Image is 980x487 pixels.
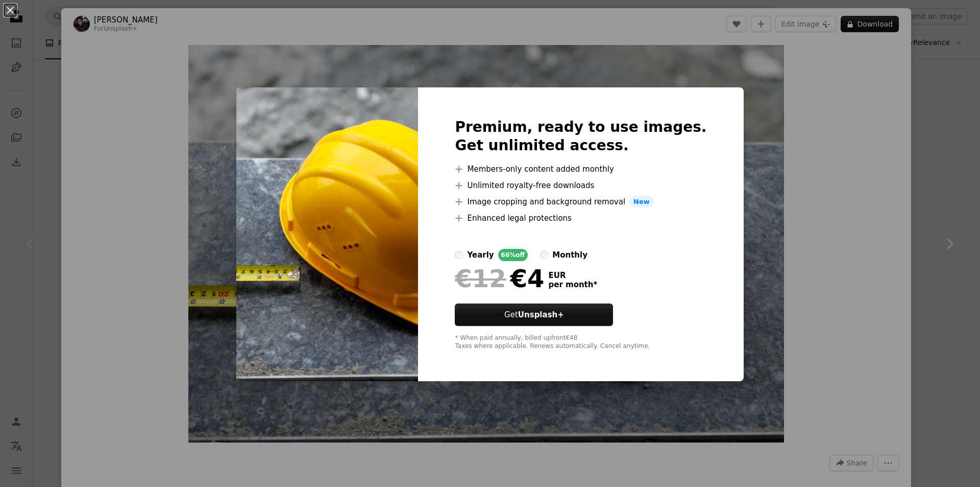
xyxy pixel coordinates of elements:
input: yearly66%off [455,251,463,259]
li: Unlimited royalty-free downloads [455,179,706,192]
div: yearly [467,249,494,261]
strong: Unsplash+ [518,310,564,319]
div: monthly [552,249,587,261]
input: monthly [540,251,548,259]
li: Members-only content added monthly [455,163,706,175]
li: Enhanced legal protections [455,212,706,224]
span: New [629,196,654,208]
div: * When paid annually, billed upfront €48 Taxes where applicable. Renews automatically. Cancel any... [455,334,706,351]
li: Image cropping and background removal [455,196,706,208]
div: 66% off [498,249,528,261]
span: EUR [548,271,597,280]
span: per month * [548,280,597,289]
span: €12 [455,265,506,292]
h2: Premium, ready to use images. Get unlimited access. [455,118,706,155]
img: premium_photo-1681989493328-0e5301879a4f [236,87,418,382]
button: GetUnsplash+ [455,304,613,326]
div: €4 [455,265,544,292]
